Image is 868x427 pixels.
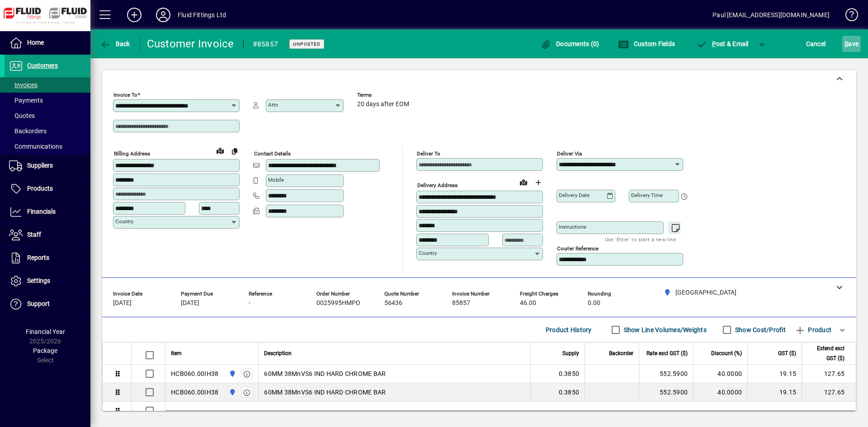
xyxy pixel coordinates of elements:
a: Support [5,293,90,315]
a: View on map [516,175,531,189]
span: 0.00 [588,300,600,307]
div: Fluid Fittings Ltd [178,8,226,22]
span: Reports [27,254,49,261]
span: Backorders [9,127,47,135]
a: View on map [213,143,227,158]
span: ost & Email [696,40,749,47]
span: Products [27,185,53,192]
mat-label: Country [419,250,437,256]
a: Backorders [5,123,90,139]
button: Product History [542,322,595,338]
label: Show Line Volumes/Weights [622,325,707,334]
span: Product History [546,323,592,337]
a: Home [5,32,90,54]
span: Quotes [9,112,35,119]
span: Cancel [806,37,826,51]
mat-label: Mobile [268,177,284,183]
div: Customer Invoice [147,37,234,51]
span: 20 days after EOM [357,101,409,108]
td: 127.65 [802,365,856,383]
span: Communications [9,143,62,150]
app-page-header-button: Back [90,36,140,52]
td: 40.0000 [693,383,747,402]
span: Customers [27,62,58,69]
button: Choose address [531,175,545,190]
span: Rate excl GST ($) [646,348,688,358]
button: Profile [149,7,178,23]
td: 127.65 [802,383,856,402]
span: S [844,40,848,47]
mat-label: Country [115,218,133,225]
button: Product [790,322,836,338]
span: ave [844,37,859,51]
mat-label: Deliver To [417,150,440,157]
span: Back [100,40,130,47]
a: Invoices [5,77,90,93]
div: #85857 [253,37,278,52]
div: Paul [EMAIL_ADDRESS][DOMAIN_NAME] [712,8,830,22]
button: Cancel [804,36,828,52]
a: Staff [5,224,90,246]
a: Payments [5,93,90,108]
span: Support [27,300,50,307]
span: Description [264,348,292,358]
span: 60MM 38MnVS6 IND HARD CHROME BAR [264,388,386,397]
span: Suppliers [27,162,53,169]
mat-label: Deliver via [557,150,582,157]
mat-label: Delivery date [559,192,590,198]
span: [DATE] [113,300,132,307]
label: Show Cost/Profit [733,325,786,334]
span: 85857 [452,300,470,307]
span: Settings [27,277,50,284]
span: 60MM 38MnVS6 IND HARD CHROME BAR [264,369,386,378]
span: Financials [27,208,56,215]
span: Financial Year [26,328,65,335]
span: Supply [562,348,579,358]
span: Package [33,347,57,354]
span: Documents (0) [541,40,599,47]
a: Quotes [5,108,90,123]
mat-label: Instructions [559,224,586,230]
span: Invoices [9,81,38,89]
span: Unposted [293,41,321,47]
span: Terms [357,92,411,98]
span: GST ($) [778,348,796,358]
span: Custom Fields [618,40,675,47]
mat-hint: Use 'Enter' to start a new line [605,234,676,244]
div: HCB060.00IH38 [171,369,218,378]
span: Product [795,323,831,337]
div: HCB060.00IH38 [171,388,218,397]
button: Back [98,36,132,52]
a: Financials [5,201,90,223]
span: Backorder [609,348,633,358]
span: 0.3850 [559,369,580,378]
span: AUCKLAND [226,369,237,379]
button: Add [120,7,149,23]
a: Suppliers [5,155,90,177]
span: AUCKLAND [226,387,237,397]
span: [DATE] [181,300,199,307]
a: Reports [5,247,90,269]
a: Knowledge Base [839,2,857,31]
span: 56436 [384,300,402,307]
a: Communications [5,139,90,154]
span: P [712,40,716,47]
td: 19.15 [747,383,802,402]
button: Post & Email [692,36,753,52]
button: Documents (0) [538,36,602,52]
span: Home [27,39,44,46]
span: 0025995HMPO [316,300,360,307]
div: 552.5900 [645,388,688,397]
button: Copy to Delivery address [227,144,242,158]
mat-label: Invoice To [113,92,137,98]
div: 552.5900 [645,369,688,378]
td: 40.0000 [693,365,747,383]
span: Item [171,348,182,358]
a: Settings [5,270,90,292]
span: Staff [27,231,41,238]
mat-label: Attn [268,102,278,108]
mat-label: Courier Reference [557,245,599,252]
span: Discount (%) [711,348,742,358]
button: Save [842,36,861,52]
span: Extend excl GST ($) [807,343,844,363]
